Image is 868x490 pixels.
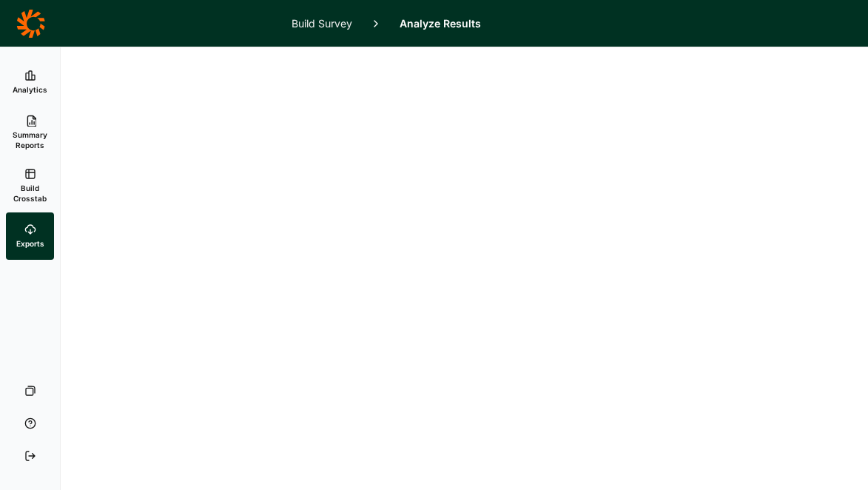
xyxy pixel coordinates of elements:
span: Summary Reports [12,130,48,150]
a: Build Crosstab [6,159,54,212]
span: Build Crosstab [12,183,48,204]
span: Exports [16,238,44,249]
a: Analytics [6,58,54,106]
span: Analytics [13,84,47,95]
a: Summary Reports [6,106,54,159]
a: Exports [6,212,54,260]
